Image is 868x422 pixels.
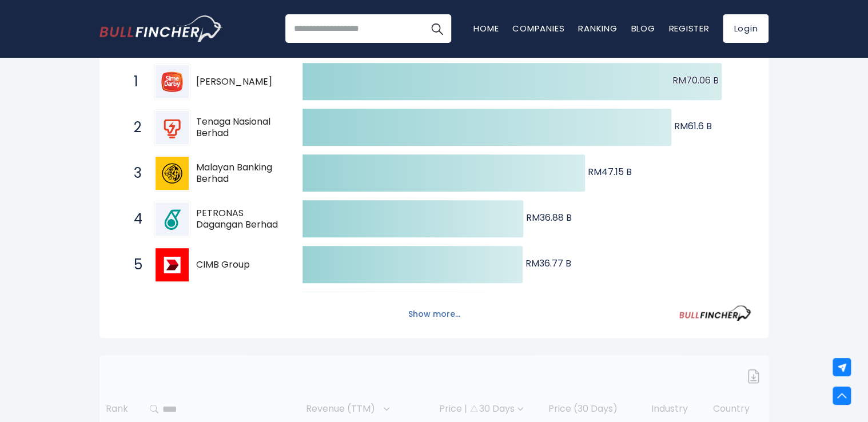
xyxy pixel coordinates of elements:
img: PETRONAS Dagangan Berhad [156,202,189,236]
span: 5 [128,255,140,274]
span: Tenaga Nasional Berhad [196,116,282,140]
img: Tenaga Nasional Berhad [156,111,189,144]
span: Malayan Banking Berhad [196,162,282,186]
span: CIMB Group [196,259,282,271]
span: PETRONAS Dagangan Berhad [196,208,282,232]
a: Register [668,22,709,34]
button: Show more... [401,305,467,324]
a: Login [723,14,769,43]
a: Companies [512,22,564,34]
img: Sime Darby Berhad [156,65,189,98]
text: RM61.6 B [674,120,712,133]
img: Bullfincher logo [99,15,223,42]
a: Blog [631,22,655,34]
span: 3 [128,164,140,183]
text: RM70.06 B [672,74,719,87]
text: RM36.77 B [525,257,571,270]
span: 2 [128,118,140,137]
img: CIMB Group [156,248,189,281]
a: Home [473,22,499,34]
button: Search [423,14,451,43]
img: Malayan Banking Berhad [156,157,189,190]
span: [PERSON_NAME] [196,76,282,88]
span: 4 [128,209,140,229]
span: 1 [128,72,140,91]
text: RM47.15 B [588,165,632,178]
a: Go to homepage [99,15,222,42]
text: RM36.88 B [526,211,572,224]
a: Ranking [578,22,617,34]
